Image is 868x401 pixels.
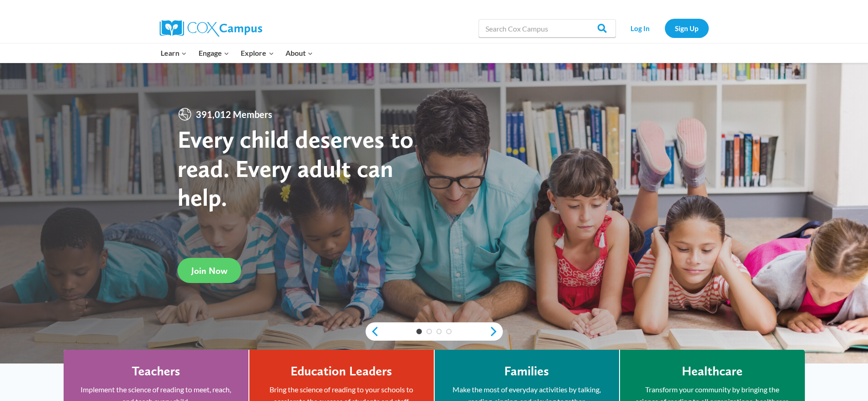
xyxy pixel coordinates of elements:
[366,322,503,341] div: content slider buttons
[416,329,422,334] a: 1
[665,19,709,37] a: Sign Up
[192,107,276,122] span: 391,012 Members
[446,329,452,334] a: 4
[286,47,313,59] span: About
[178,258,241,283] a: Join Now
[199,47,229,59] span: Engage
[160,20,262,37] img: Cox Campus
[178,124,414,212] strong: Every child deserves to read. Every adult can help.
[191,265,227,276] span: Join Now
[479,19,616,37] input: Search Cox Campus
[132,364,180,379] h4: Teachers
[291,364,392,379] h4: Education Leaders
[426,329,432,334] a: 2
[504,364,549,379] h4: Families
[620,19,709,37] nav: Secondary Navigation
[241,47,274,59] span: Explore
[366,326,379,337] a: previous
[437,329,442,334] a: 3
[161,47,187,59] span: Learn
[489,326,503,337] a: next
[682,364,743,379] h4: Healthcare
[620,19,660,37] a: Log In
[155,43,319,63] nav: Primary Navigation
